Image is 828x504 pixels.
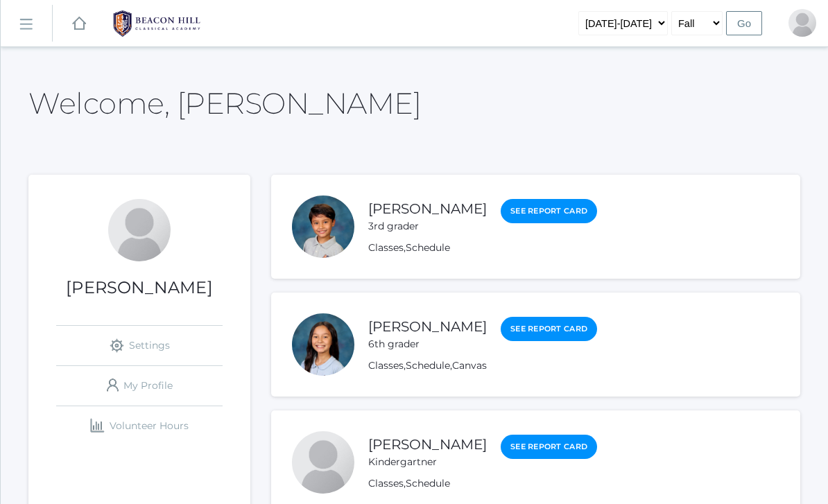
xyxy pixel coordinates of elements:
a: Schedule [406,477,450,489]
a: See Report Card [501,435,597,459]
div: , , [368,358,597,373]
h2: Welcome, [PERSON_NAME] [28,87,421,119]
a: Canvas [452,359,487,372]
a: [PERSON_NAME] [368,436,487,453]
a: Schedule [406,359,450,372]
h1: [PERSON_NAME] [28,279,250,297]
div: Kindergartner [368,455,487,469]
div: Bradley Zeller [788,9,816,37]
img: BHCALogos-05-308ed15e86a5a0abce9b8dd61676a3503ac9727e845dece92d48e8588c001991.png [105,6,209,41]
a: [PERSON_NAME] [368,318,487,335]
a: Classes [368,241,404,254]
a: Volunteer Hours [56,406,223,446]
a: [PERSON_NAME] [368,200,487,217]
div: , [368,476,597,491]
div: , [368,241,597,255]
a: See Report Card [501,317,597,341]
input: Go [726,11,762,35]
div: Bradley Zeller [108,199,171,261]
a: Classes [368,359,404,372]
div: Owen Zeller [292,195,354,258]
div: Parker Zeller [292,313,354,376]
a: My Profile [56,366,223,406]
a: See Report Card [501,199,597,223]
div: 3rd grader [368,219,487,234]
a: Schedule [406,241,450,254]
div: 6th grader [368,337,487,351]
a: Settings [56,326,223,365]
a: Classes [368,477,404,489]
div: Shem Zeller [292,431,354,494]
